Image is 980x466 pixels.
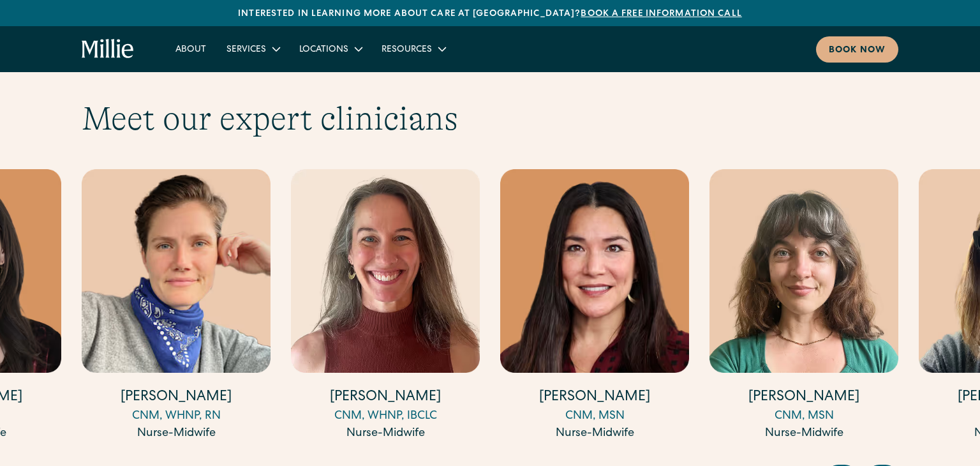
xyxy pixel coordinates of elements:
a: [PERSON_NAME]CNM, MSNNurse-Midwife [709,169,898,442]
div: CNM, MSN [709,408,898,425]
h4: [PERSON_NAME] [709,388,898,408]
div: CNM, WHNP, IBCLC [291,408,480,425]
a: [PERSON_NAME]CNM, MSNNurse-Midwife [500,169,689,442]
div: Nurse-Midwife [500,425,689,442]
div: Locations [289,38,371,59]
div: Locations [299,43,348,57]
div: Book now [829,44,886,57]
div: 9 / 17 [82,169,271,444]
div: 11 / 17 [500,169,689,444]
h4: [PERSON_NAME] [291,388,480,408]
h4: [PERSON_NAME] [82,388,271,408]
div: Resources [371,38,455,59]
div: CNM, WHNP, RN [82,408,271,425]
h4: [PERSON_NAME] [500,388,689,408]
div: Nurse-Midwife [709,425,898,442]
a: [PERSON_NAME]CNM, WHNP, IBCLCNurse-Midwife [291,169,480,442]
a: Book a free information call [581,10,741,19]
a: About [165,38,216,59]
a: [PERSON_NAME]CNM, WHNP, RNNurse-Midwife [82,169,271,442]
div: Nurse-Midwife [82,425,271,442]
div: 10 / 17 [291,169,480,444]
div: CNM, MSN [500,408,689,425]
div: Nurse-Midwife [291,425,480,442]
div: Services [216,38,289,59]
div: Services [226,43,266,57]
h2: Meet our expert clinicians [82,99,898,139]
div: Resources [382,43,432,57]
a: home [82,39,135,59]
a: Book now [816,36,898,63]
div: 12 / 17 [709,169,898,444]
